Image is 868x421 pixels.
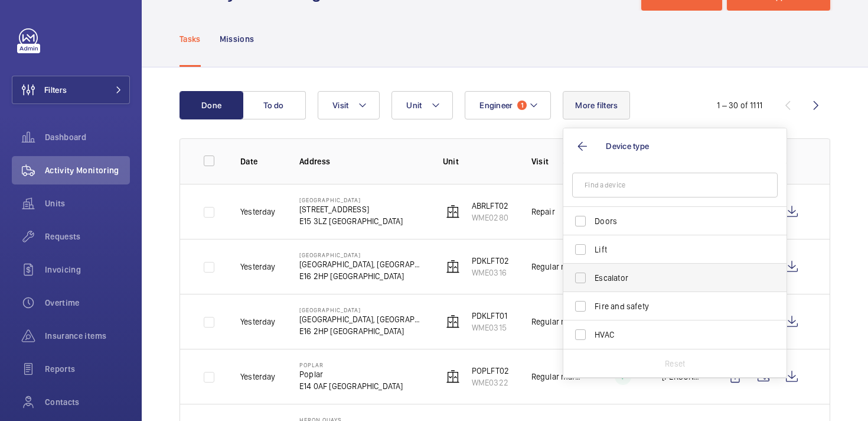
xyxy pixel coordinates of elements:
[472,322,507,333] p: WME0315
[595,329,757,341] span: HVAC
[45,297,130,309] span: Overtime
[391,91,453,119] button: Unit
[531,371,584,383] p: Regular maintenance
[595,272,757,284] span: Escalator
[45,197,130,209] span: Units
[563,128,787,164] button: Device type
[240,316,276,328] p: Yesterday
[45,396,130,408] span: Contacts
[299,215,403,227] p: E15 3LZ [GEOGRAPHIC_DATA]
[242,91,306,119] button: To do
[332,101,348,110] span: Visit
[299,368,403,380] p: Poplar
[595,244,757,255] span: Lift
[443,156,513,167] p: Unit
[472,267,509,278] p: WME0316
[45,363,130,375] span: Reports
[531,156,584,167] p: Visit
[45,164,130,176] span: Activity Monitoring
[572,173,778,197] input: Find a device
[595,215,757,227] span: Doors
[318,91,380,119] button: Visit
[717,99,762,111] div: 1 – 30 of 1111
[299,380,403,392] p: E14 0AF [GEOGRAPHIC_DATA]
[299,258,424,270] p: [GEOGRAPHIC_DATA], [GEOGRAPHIC_DATA]
[517,101,527,110] span: 1
[299,196,403,203] p: [GEOGRAPHIC_DATA]
[240,206,276,218] p: Yesterday
[220,33,254,45] p: Missions
[299,313,424,325] p: [GEOGRAPHIC_DATA], [GEOGRAPHIC_DATA]
[45,231,130,242] span: Requests
[180,33,201,45] p: Tasks
[240,371,276,383] p: Yesterday
[472,212,508,224] p: WME0280
[595,300,757,312] span: Fire and safety
[472,365,509,377] p: POPLFT02
[472,200,508,212] p: ABRLFT02
[299,270,424,282] p: E16 2HP [GEOGRAPHIC_DATA]
[299,325,424,337] p: E16 2HP [GEOGRAPHIC_DATA]
[299,306,424,313] p: [GEOGRAPHIC_DATA]
[180,91,243,119] button: Done
[299,156,424,167] p: Address
[531,316,584,328] p: Regular maintenance
[665,358,685,370] p: Reset
[606,141,649,151] span: Device type
[531,261,584,273] p: Regular maintenance
[472,310,507,322] p: PDKLFT01
[45,131,130,143] span: Dashboard
[446,260,460,274] img: elevator.svg
[45,264,130,276] span: Invoicing
[472,377,509,388] p: WME0322
[12,76,130,104] button: Filters
[446,205,460,219] img: elevator.svg
[240,261,276,273] p: Yesterday
[479,101,513,110] span: Engineer
[406,101,422,110] span: Unit
[44,84,67,96] span: Filters
[575,101,618,110] span: More filters
[465,91,551,119] button: Engineer1
[446,315,460,329] img: elevator.svg
[299,251,424,258] p: [GEOGRAPHIC_DATA]
[299,361,403,368] p: Poplar
[531,206,555,218] p: Repair
[240,156,280,167] p: Date
[472,255,509,267] p: PDKLFT02
[563,91,630,119] button: More filters
[446,370,460,384] img: elevator.svg
[45,330,130,342] span: Insurance items
[299,203,403,215] p: [STREET_ADDRESS]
